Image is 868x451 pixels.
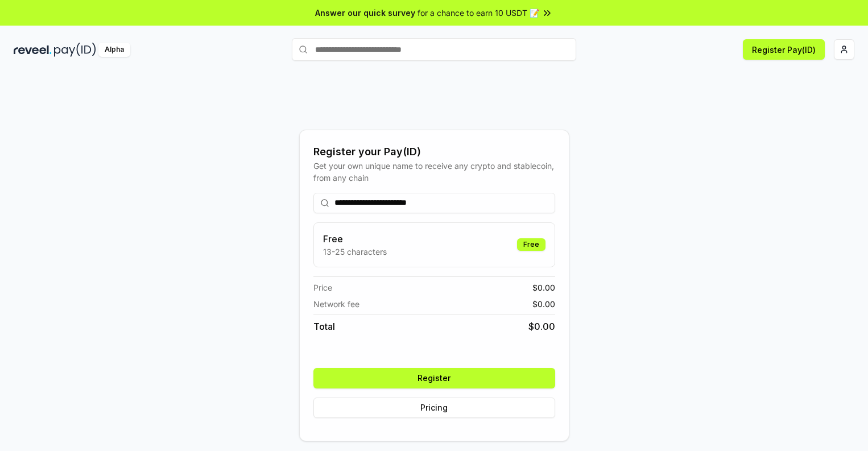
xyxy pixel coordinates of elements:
[323,246,387,258] p: 13-25 characters
[313,282,332,293] span: Price
[313,160,555,184] div: Get your own unique name to receive any crypto and stablecoin, from any chain
[532,282,555,293] span: $ 0.00
[313,298,359,310] span: Network fee
[14,43,52,57] img: reveel_dark
[313,320,335,333] span: Total
[532,298,555,310] span: $ 0.00
[418,7,539,19] span: for a chance to earn 10 USDT 📝
[315,7,415,19] span: Answer our quick survey
[528,320,555,333] span: $ 0.00
[517,238,545,251] div: Free
[54,43,96,57] img: pay_id
[313,398,555,418] button: Pricing
[323,232,387,246] h3: Free
[313,144,555,160] div: Register your Pay(ID)
[313,368,555,388] button: Register
[743,39,825,60] button: Register Pay(ID)
[98,43,130,57] div: Alpha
